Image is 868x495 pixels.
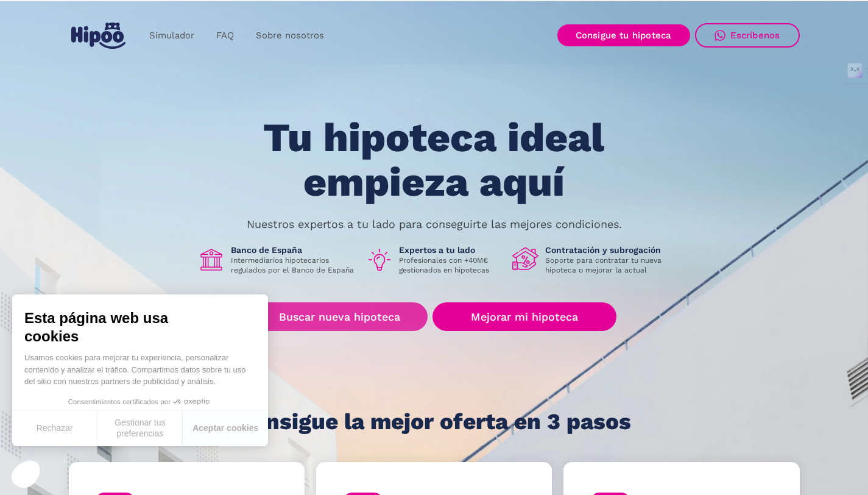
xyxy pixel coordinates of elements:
[69,18,129,54] a: home
[399,244,503,255] h1: Expertos a tu lado
[245,24,335,48] a: Sobre nosotros
[138,24,205,48] a: Simulador
[399,255,503,275] p: Profesionales con +40M€ gestionados en hipotecas
[247,219,622,229] p: Nuestros expertos a tu lado para conseguirte las mejores condiciones.
[237,410,631,434] h1: Consigue la mejor oferta en 3 pasos
[203,116,665,204] h1: Tu hipoteca ideal empieza aquí
[432,302,616,331] a: Mejorar mi hipoteca
[730,30,780,41] div: Escríbenos
[545,244,671,255] h1: Contratación y subrogación
[231,255,356,275] p: Intermediarios hipotecarios regulados por el Banco de España
[205,24,245,48] a: FAQ
[231,244,356,255] h1: Banco de España
[545,255,671,275] p: Soporte para contratar tu nueva hipoteca o mejorar la actual
[557,24,690,46] a: Consigue tu hipoteca
[252,302,428,331] a: Buscar nueva hipoteca
[695,23,800,48] a: Escríbenos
